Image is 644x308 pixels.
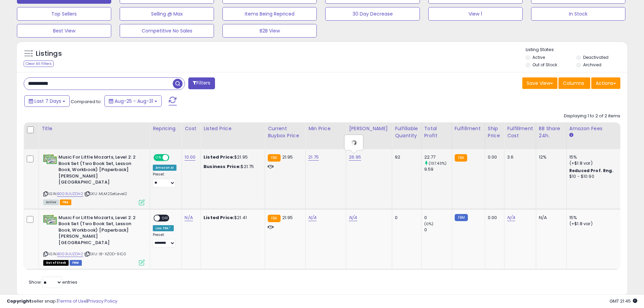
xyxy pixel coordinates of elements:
span: Aug-25 - Aug-31 [115,98,153,104]
div: ASIN: [43,154,145,204]
small: FBA [268,215,280,222]
a: 26.95 [349,154,361,161]
div: seller snap | | [7,298,117,305]
button: Selling @ Max [120,7,214,21]
div: 12% [539,154,561,160]
div: 22.77 [424,154,452,160]
a: N/A [507,214,515,221]
button: Save View [522,77,557,89]
small: (0%) [424,221,434,227]
img: 6181Bl+dwdL._SL40_.jpg [43,154,57,164]
b: Music For Little Mozarts, Level 2: 2 Book Set (Two Book Set, Lesson Book, Workbook) [Paperback] [... [58,215,141,248]
p: Listing States: [526,47,627,53]
button: 30 Day Decrease [325,7,420,21]
label: Active [532,54,545,60]
span: 21.95 [282,214,293,221]
img: 6181Bl+dwdL._SL40_.jpg [43,215,57,224]
small: (137.43%) [429,161,447,166]
div: 92 [395,154,416,160]
button: Items Being Repriced [222,7,317,21]
div: Preset: [153,172,176,187]
label: Archived [583,62,601,68]
span: Show: entries [29,279,77,285]
button: Best View [17,24,111,38]
b: Listed Price: [204,154,234,160]
div: Fulfillment [455,125,482,132]
div: Repricing [153,125,179,132]
div: 0 [424,215,452,221]
div: 0 [424,227,452,233]
label: Out of Stock [532,62,557,68]
small: FBA [268,154,280,162]
span: | SKU: MLM2SetLevel2 [84,191,127,196]
span: 21.95 [282,154,293,160]
button: Columns [558,77,590,89]
span: OFF [160,215,171,221]
div: 15% [569,154,625,160]
a: 10.00 [185,154,195,161]
small: FBA [455,154,467,162]
small: Amazon Fees. [569,132,573,138]
b: Reduced Prof. Rng. [569,168,614,173]
div: Ship Price [488,125,501,139]
button: Aug-25 - Aug-31 [104,95,162,107]
div: Listed Price [204,125,262,132]
div: $21.95 [204,154,260,160]
div: Displaying 1 to 2 of 2 items [564,113,620,119]
b: Listed Price: [204,214,234,221]
div: Fulfillment Cost [507,125,533,139]
a: Privacy Policy [88,298,117,304]
span: Compared to: [71,98,102,105]
div: $21.75 [204,164,260,170]
b: Music For Little Mozarts, Level 2: 2 Book Set (Two Book Set, Lesson Book, Workbook) [Paperback] [... [58,154,141,187]
button: Top Sellers [17,7,111,21]
div: 0 [395,215,416,221]
div: (+$1.8 var) [569,221,625,227]
span: | SKU: I8-XZOD-9IC0 [84,251,126,257]
button: B2B View [222,24,317,38]
span: ON [154,155,163,161]
button: Competitive No Sales [120,24,214,38]
div: 9.59 [424,166,452,172]
a: B003UUZDH2 [57,251,83,257]
b: Business Price: [204,163,241,170]
button: Actions [591,77,620,89]
span: All listings currently available for purchase on Amazon [43,199,59,205]
div: ASIN: [43,215,145,265]
label: Deactivated [583,54,609,60]
span: 2025-09-8 21:45 GMT [610,298,637,304]
div: 3.6 [507,154,531,160]
div: $10 - $10.90 [569,174,625,180]
div: $21.41 [204,215,260,221]
button: View 1 [428,7,523,21]
div: Amazon Fees [569,125,628,132]
div: Clear All Filters [24,61,54,67]
strong: Copyright [7,298,31,304]
span: Last 7 Days [34,98,61,104]
span: Columns [563,80,584,87]
div: Title [42,125,147,132]
a: Terms of Use [58,298,87,304]
div: (+$1.8 var) [569,160,625,166]
button: In Stock [531,7,625,21]
div: Fulfillable Quantity [395,125,418,139]
div: BB Share 24h. [539,125,564,139]
a: B003UUZDH2 [57,191,83,197]
a: N/A [185,214,193,221]
small: FBM [455,214,468,221]
div: Total Profit [424,125,449,139]
div: 0.00 [488,154,499,160]
div: 15% [569,215,625,221]
div: [PERSON_NAME] [349,125,389,132]
div: Amazon AI [153,165,176,171]
div: Cost [185,125,198,132]
button: Filters [188,77,215,89]
a: N/A [349,214,357,221]
div: 0.00 [488,215,499,221]
span: All listings that are currently out of stock and unavailable for purchase on Amazon [43,260,69,266]
span: FBA [60,199,71,205]
div: Current Buybox Price [268,125,303,139]
div: Min Price [308,125,343,132]
h5: Listings [36,49,62,58]
div: Low. FBA * [153,225,174,231]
